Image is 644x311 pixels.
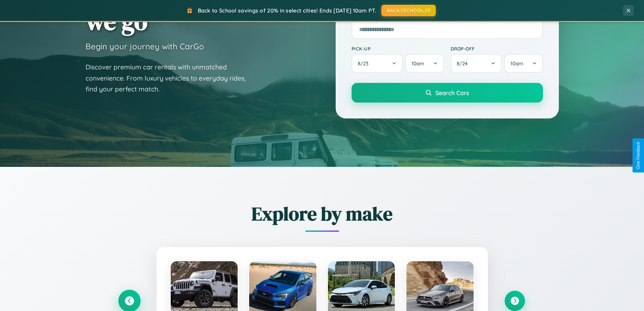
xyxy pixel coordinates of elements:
p: Discover premium car rentals with unmatched convenience. From luxury vehicles to everyday rides, ... [86,62,255,95]
label: Drop-off [451,46,543,51]
span: 10am [411,60,424,67]
button: 10am [504,54,543,73]
span: 8 / 24 [457,60,471,67]
span: 8 / 23 [358,60,372,67]
span: 10am [510,60,523,67]
span: Search Cars [435,89,469,96]
button: 8/24 [451,54,502,73]
button: BACK2SCHOOL20 [381,5,436,16]
button: 8/23 [352,54,403,73]
button: Search Cars [352,83,543,103]
button: 10am [405,54,444,73]
span: Back to School savings of 20% in select cities! Ends [DATE] 10am PT. [198,7,376,14]
div: Give Feedback [636,142,641,169]
h3: Begin your journey with CarGo [86,41,204,51]
label: Pick-up [352,46,444,51]
h2: Explore by make [119,201,525,227]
